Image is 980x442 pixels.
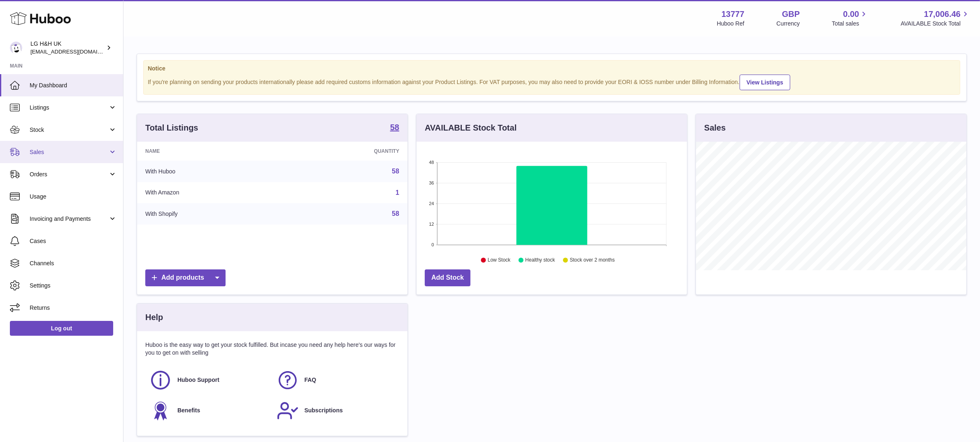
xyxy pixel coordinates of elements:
div: LG H&H UK [30,40,105,56]
a: Huboo Support [149,369,268,391]
span: Sales [30,148,108,156]
span: Listings [30,104,108,112]
a: Add products [145,269,226,286]
span: AVAILABLE Stock Total [901,20,970,28]
strong: GBP [782,9,800,20]
text: 12 [429,222,434,227]
th: Quantity [285,142,407,161]
div: Currency [777,20,800,28]
span: Benefits [177,407,200,414]
span: Settings [30,282,117,290]
strong: 13777 [722,9,745,20]
span: 0.00 [843,9,859,20]
strong: 58 [390,123,399,131]
div: If you're planning on sending your products internationally please add required customs informati... [148,73,956,90]
a: 58 [392,168,399,175]
span: Subscriptions [305,407,343,414]
a: Benefits [149,400,268,422]
h3: Total Listings [145,122,198,133]
td: With Amazon [137,182,285,203]
span: Cases [30,237,117,245]
span: Total sales [832,20,868,28]
span: Huboo Support [177,376,219,384]
span: Stock [30,126,108,134]
a: Add Stock [425,269,470,286]
p: Huboo is the easy way to get your stock fulfilled. But incase you need any help here's our ways f... [145,341,399,357]
text: 24 [429,201,434,206]
span: [EMAIL_ADDRESS][DOMAIN_NAME] [30,48,121,55]
span: Orders [30,171,108,178]
span: 17,006.46 [924,9,961,20]
span: FAQ [305,376,317,384]
span: Usage [30,193,117,201]
text: 48 [429,160,434,165]
text: 0 [431,242,434,247]
div: Huboo Ref [717,20,745,28]
span: Channels [30,260,117,267]
text: 36 [429,180,434,185]
td: With Huboo [137,161,285,182]
th: Name [137,142,285,161]
h3: Help [145,312,163,323]
span: Returns [30,304,117,312]
a: Subscriptions [277,400,396,422]
text: Low Stock [488,257,511,263]
img: veechen@lghnh.co.uk [10,42,22,54]
span: My Dashboard [30,82,117,89]
a: 58 [392,210,399,217]
a: FAQ [277,369,396,391]
a: 17,006.46 AVAILABLE Stock Total [901,9,970,28]
a: 0.00 Total sales [832,9,868,28]
a: View Listings [740,75,790,90]
text: Stock over 2 months [570,257,615,263]
a: 58 [390,123,399,133]
span: Invoicing and Payments [30,215,108,223]
strong: Notice [148,65,956,72]
text: Healthy stock [525,257,555,263]
h3: AVAILABLE Stock Total [425,122,517,133]
h3: Sales [704,122,726,133]
td: With Shopify [137,203,285,225]
a: Log out [10,321,113,336]
a: 1 [396,189,399,196]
